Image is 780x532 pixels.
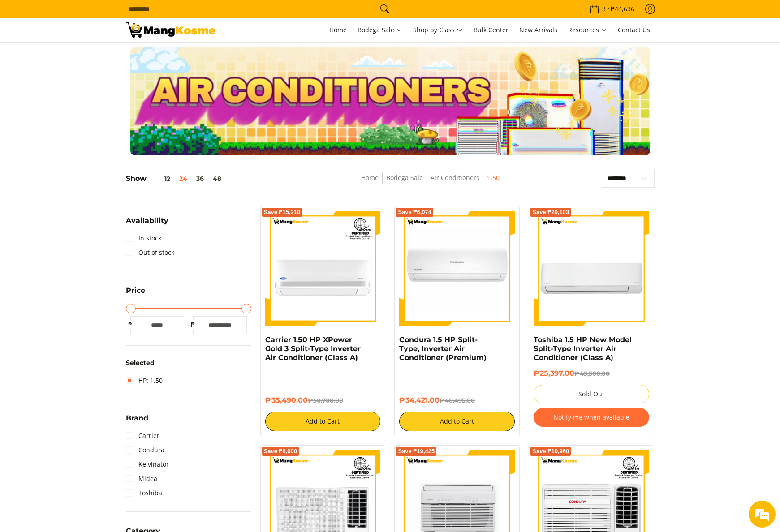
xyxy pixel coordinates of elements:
[515,18,562,42] a: New Arrivals
[265,335,361,362] a: Carrier 1.50 HP XPower Gold 3 Split-Type Inverter Air Conditioner (Class A)
[325,18,351,42] a: Home
[126,320,135,329] span: ₱
[399,412,515,431] button: Add to Cart
[192,175,208,182] button: 36
[534,335,632,362] a: Toshiba 1.5 HP New Model Split-Type Inverter Air Conditioner (Class A)
[399,335,487,362] a: Condura 1.5 HP Split-Type, Inverter Air Conditioner (Premium)
[126,22,215,38] img: Bodega Sale Aircon l Mang Kosme: Home Appliances Warehouse Sale
[532,210,569,215] span: Save ₱20,103
[399,396,515,405] h6: ₱34,421.00
[613,18,655,42] a: Contact Us
[264,449,297,454] span: Save ₱6,000
[265,211,381,326] img: Carrier 1.50 HP XPower Gold 3 Split-Type Inverter Air Conditioner (Class A)
[126,174,226,183] h5: Show
[534,408,649,427] button: Notify me when available
[126,457,169,472] a: Kelvinator
[431,173,479,182] a: Air Conditioners
[175,175,192,182] button: 24
[126,472,157,486] a: Midea
[568,25,607,36] span: Resources
[126,415,148,429] summary: Open
[534,369,649,378] h6: ₱25,397.00
[601,6,607,12] span: 3
[126,359,251,367] h6: Selected
[126,287,145,294] span: Price
[587,4,637,14] span: •
[126,287,145,301] summary: Open
[399,211,515,326] img: condura-split-type-inverter-air-conditioner-class-b-full-view-mang-kosme
[361,173,379,182] a: Home
[378,2,392,16] button: Search
[469,18,513,42] a: Bulk Center
[574,370,610,377] del: ₱45,500.00
[409,18,467,42] a: Shop by Class
[386,173,423,182] a: Bodega Sale
[189,320,198,329] span: ₱
[126,217,168,224] span: Availability
[265,412,381,431] button: Add to Cart
[126,486,162,500] a: Toshiba
[126,231,161,245] a: In stock
[224,18,655,42] nav: Main Menu
[398,210,431,215] span: Save ₱6,074
[519,26,557,34] span: New Arrivals
[329,26,347,34] span: Home
[534,385,649,403] button: Sold Out
[609,6,636,12] span: ₱44,636
[126,429,159,443] a: Carrier
[126,415,148,422] span: Brand
[353,18,407,42] a: Bodega Sale
[618,26,650,34] span: Contact Us
[398,449,435,454] span: Save ₱19,425
[474,26,509,34] span: Bulk Center
[534,211,649,326] img: Toshiba 1.5 HP New Model Split-Type Inverter Air Conditioner (Class A)
[126,245,174,260] a: Out of stock
[440,397,475,404] del: ₱40,495.00
[532,449,569,454] span: Save ₱10,960
[265,396,381,405] h6: ₱35,490.00
[208,175,226,182] button: 48
[264,210,301,215] span: Save ₱15,210
[126,217,168,231] summary: Open
[297,172,564,193] nav: Breadcrumbs
[358,25,402,36] span: Bodega Sale
[413,25,463,36] span: Shop by Class
[564,18,612,42] a: Resources
[126,443,164,457] a: Condura
[487,172,500,184] span: 1.50
[126,373,163,388] a: HP: 1.50
[147,175,175,182] button: 12
[308,397,343,404] del: ₱50,700.00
